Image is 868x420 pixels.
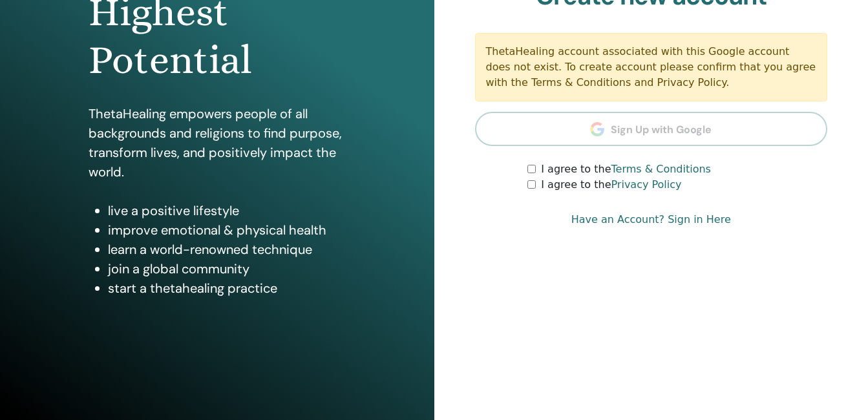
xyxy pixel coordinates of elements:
li: learn a world-renowned technique [108,240,346,259]
a: Privacy Policy [611,178,681,191]
li: start a thetahealing practice [108,278,346,298]
li: improve emotional & physical health [108,220,346,240]
div: ThetaHealing account associated with this Google account does not exist. To create account please... [475,33,828,101]
li: live a positive lifestyle [108,201,346,220]
p: ThetaHealing empowers people of all backgrounds and religions to find purpose, transform lives, a... [89,104,346,182]
a: Terms & Conditions [611,163,710,175]
li: join a global community [108,259,346,278]
label: I agree to the [541,162,711,177]
a: Have an Account? Sign in Here [571,212,731,227]
label: I agree to the [541,177,681,193]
